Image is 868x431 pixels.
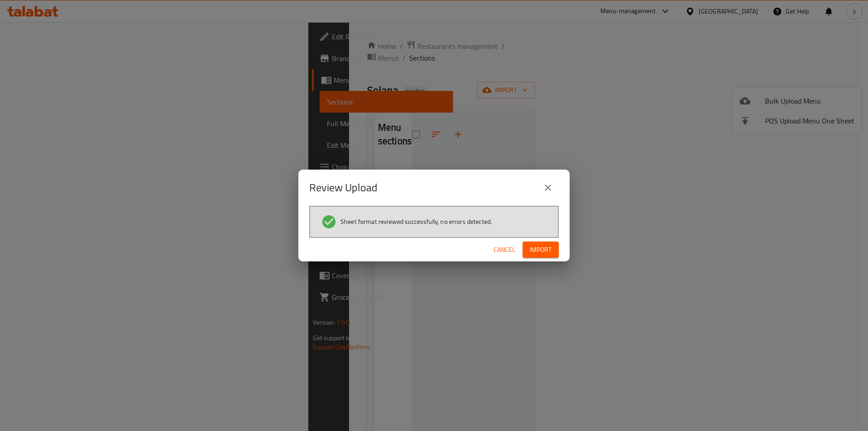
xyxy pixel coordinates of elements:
[340,217,492,226] span: Sheet format reviewed successfully, no errors detected.
[309,180,377,195] h2: Review Upload
[490,242,519,258] button: Cancel
[530,244,552,256] span: Import
[537,177,559,199] button: close
[523,242,559,258] button: Import
[494,244,515,256] span: Cancel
